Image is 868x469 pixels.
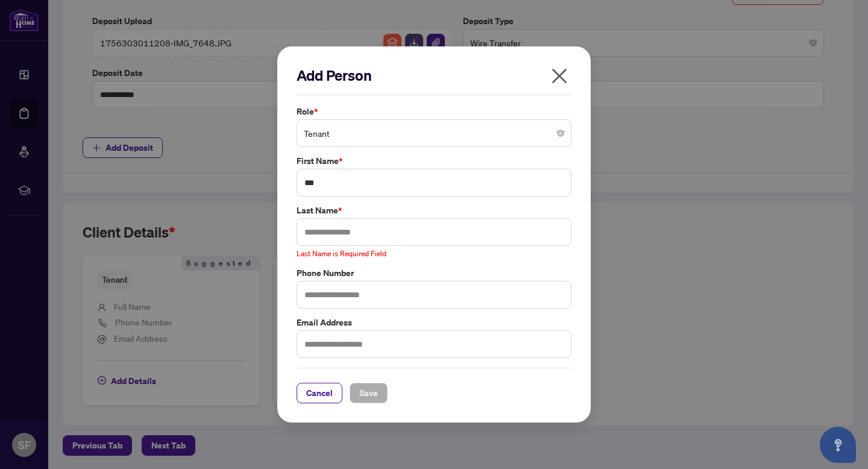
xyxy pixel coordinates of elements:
[297,266,571,280] label: Phone Number
[297,204,571,217] label: Last Name
[820,427,856,463] button: Open asap
[350,383,388,403] button: Save
[297,154,571,168] label: First Name
[297,249,386,258] span: Last Name is Required Field
[306,383,333,403] span: Cancel
[297,66,571,85] h2: Add Person
[304,122,564,145] span: Tenant
[297,383,342,403] button: Cancel
[550,66,569,86] span: close
[557,130,564,137] span: close-circle
[297,105,571,118] label: Role
[297,316,571,329] label: Email Address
